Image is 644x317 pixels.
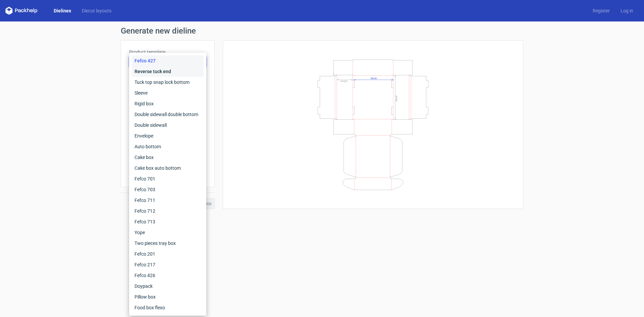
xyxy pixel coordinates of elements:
div: Rigid box [132,98,204,109]
div: Fefco 426 [132,270,204,281]
text: Width [371,76,377,80]
div: Pillow box [132,292,204,302]
a: Log in [615,7,639,14]
div: Cake box auto bottom [132,163,204,173]
text: Height [340,80,347,82]
div: Fefco 427 [132,55,204,66]
div: Fefco 712 [132,206,204,216]
text: Depth [395,95,398,101]
div: Two pieces tray box [132,238,204,249]
div: Fefco 701 [132,173,204,184]
div: Auto bottom [132,141,204,152]
div: Envelope [132,130,204,141]
div: Fefco 703 [132,184,204,195]
div: Tuck top snap lock bottom [132,77,204,88]
div: Fefco 217 [132,259,204,270]
h1: Generate new dieline [121,27,523,35]
label: Product template [129,49,206,55]
div: Food box flexo [132,302,204,313]
div: Double sidewall double bottom [132,109,204,120]
a: Dielines [48,7,76,14]
div: Reverse tuck end [132,66,204,77]
div: Fefco 201 [132,249,204,259]
div: Sleeve [132,88,204,98]
div: Fefco 713 [132,216,204,227]
div: Yope [132,227,204,238]
div: Fefco 711 [132,195,204,206]
div: Cake box [132,152,204,163]
div: Doypack [132,281,204,292]
div: Double sidewall [132,120,204,130]
a: Register [587,7,615,14]
a: Diecut layouts [76,7,117,14]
